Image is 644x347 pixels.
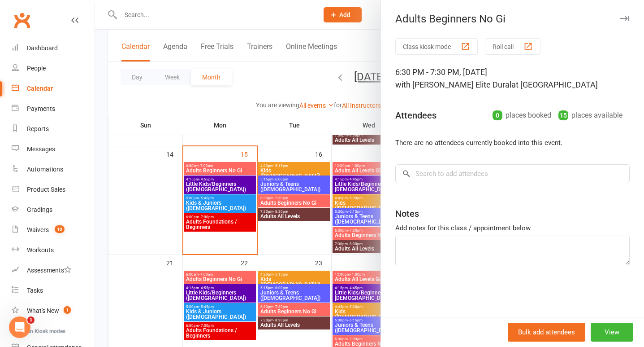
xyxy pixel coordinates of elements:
[395,80,511,89] span: with [PERSON_NAME] Elite Dural
[27,166,63,173] div: Automations
[395,38,478,55] button: Class kiosk mode
[558,109,622,122] div: places available
[12,58,95,79] a: People
[27,145,55,153] div: Messages
[485,38,540,55] button: Roll call
[27,316,35,324] span: 1
[558,110,568,120] div: 15
[12,180,95,200] a: Product Sales
[395,164,630,183] input: Search to add attendees
[493,109,551,122] div: places booked
[12,119,95,139] a: Reports
[395,66,630,91] div: 6:30 PM - 7:30 PM, [DATE]
[511,80,598,89] span: at [GEOGRAPHIC_DATA]
[12,139,95,159] a: Messages
[508,323,585,342] button: Bulk add attendees
[11,9,33,31] a: Clubworx
[12,240,95,260] a: Workouts
[9,316,30,338] iframe: Intercom live chat
[64,306,71,314] span: 1
[27,246,54,254] div: Workouts
[12,79,95,99] a: Calendar
[591,323,633,342] button: View
[12,281,95,301] a: Tasks
[27,267,71,274] div: Assessments
[493,110,502,120] div: 0
[27,44,58,52] div: Dashboard
[27,186,65,193] div: Product Sales
[395,109,437,122] div: Attendees
[27,307,59,314] div: What's New
[12,99,95,119] a: Payments
[381,13,644,25] div: Adults Beginners No Gi
[27,65,46,72] div: People
[55,225,65,233] span: 10
[12,159,95,180] a: Automations
[27,287,43,294] div: Tasks
[27,105,55,112] div: Payments
[27,206,52,213] div: Gradings
[27,85,53,92] div: Calendar
[12,38,95,58] a: Dashboard
[27,226,49,233] div: Waivers
[12,260,95,281] a: Assessments
[12,220,95,240] a: Waivers 10
[395,207,419,220] div: Notes
[12,301,95,321] a: What's New1
[395,223,630,233] div: Add notes for this class / appointment below
[12,200,95,220] a: Gradings
[27,125,49,132] div: Reports
[395,137,630,148] li: There are no attendees currently booked into this event.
